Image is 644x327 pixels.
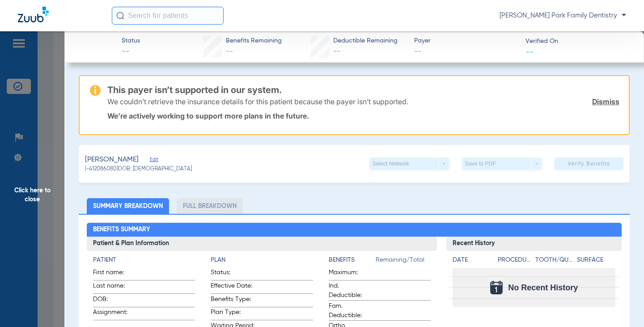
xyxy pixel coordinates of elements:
[85,166,192,174] span: (-412086080) DOB: [DEMOGRAPHIC_DATA]
[525,37,629,46] span: Verified On
[329,281,373,300] span: Ind. Deductible:
[490,281,503,294] img: Calendar
[211,268,254,280] span: Status:
[87,237,437,251] h3: Patient & Plan Information
[93,268,137,280] span: First name:
[107,97,408,106] p: We couldn’t retrieve the insurance details for this patient because the payer isn’t supported.
[333,36,398,46] span: Deductible Remaining
[329,268,373,280] span: Maximum:
[446,237,622,251] h3: Recent History
[107,111,619,120] p: We’re actively working to support more plans in the future.
[112,7,224,25] input: Search for patients
[577,255,615,265] h4: Surface
[333,48,340,55] span: --
[498,255,532,268] app-breakdown-title: Procedure
[525,47,534,56] span: --
[453,255,490,268] app-breakdown-title: Date
[85,154,139,166] span: [PERSON_NAME]
[329,255,376,268] app-breakdown-title: Benefits
[592,97,619,106] a: Dismiss
[500,11,626,20] span: [PERSON_NAME] Park Family Dentistry
[414,36,518,46] span: Payer
[498,255,532,265] h4: Procedure
[93,308,137,320] span: Assignment:
[107,85,619,94] h3: This payer isn’t supported in our system.
[150,157,158,165] span: Edit
[87,198,169,214] li: Summary Breakdown
[90,85,101,96] img: warning-icon
[535,255,574,265] h4: Tooth/Quad
[329,302,373,320] span: Fam. Deductible:
[508,283,578,292] span: No Recent History
[329,255,376,265] h4: Benefits
[211,255,313,265] h4: Plan
[18,7,49,22] img: Zuub Logo
[93,295,137,307] span: DOB:
[376,255,431,268] span: Remaining/Total
[577,255,615,268] app-breakdown-title: Surface
[211,295,254,307] span: Benefits Type:
[226,48,233,55] span: --
[211,281,254,293] span: Effective Date:
[453,255,490,265] h4: Date
[93,255,195,265] h4: Patient
[211,308,254,320] span: Plan Type:
[116,12,124,20] img: Search Icon
[535,255,574,268] app-breakdown-title: Tooth/Quad
[226,36,282,46] span: Benefits Remaining
[122,46,140,57] span: --
[414,46,518,57] span: --
[93,281,137,293] span: Last name:
[122,36,140,46] span: Status
[177,198,243,214] li: Full Breakdown
[87,223,622,237] h2: Benefits Summary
